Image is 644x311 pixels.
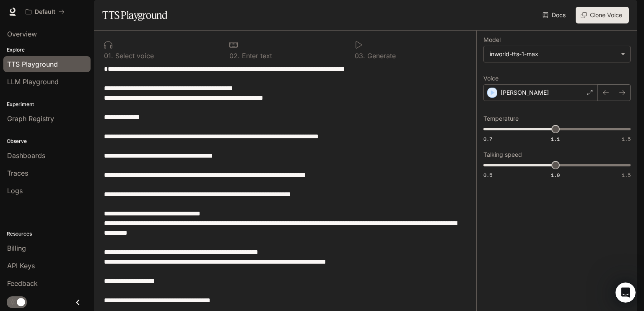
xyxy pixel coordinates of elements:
[483,37,501,43] p: Model
[35,8,55,16] p: Default
[113,52,154,59] p: Select voice
[484,46,630,62] div: inworld-tts-1-max
[551,171,560,179] span: 1.0
[22,3,68,20] button: All workspaces
[490,50,617,58] div: inworld-tts-1-max
[355,52,365,59] p: 0 3 .
[541,7,569,23] a: Docs
[501,88,549,97] p: [PERSON_NAME]
[102,7,167,23] h1: TTS Playground
[104,52,113,59] p: 0 1 .
[551,135,560,143] span: 1.1
[365,52,396,59] p: Generate
[483,171,492,179] span: 0.5
[622,171,631,179] span: 1.5
[229,52,240,59] p: 0 2 .
[622,135,631,143] span: 1.5
[483,116,519,122] p: Temperature
[483,152,522,158] p: Talking speed
[483,75,499,81] p: Voice
[483,135,492,143] span: 0.7
[240,52,272,59] p: Enter text
[615,282,636,303] iframe: Intercom live chat
[576,7,629,23] button: Clone Voice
